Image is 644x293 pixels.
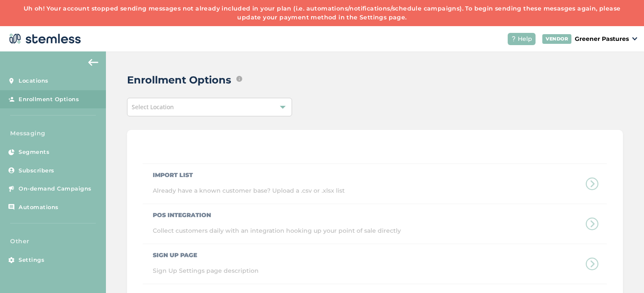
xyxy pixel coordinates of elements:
[7,30,81,47] img: logo-dark-0685b13c.svg
[19,95,79,104] span: Enrollment Options
[632,37,637,40] img: icon_down-arrow-small-66adaf34.svg
[19,256,44,264] span: Settings
[236,76,242,82] img: icon-info-236977d2.svg
[127,73,231,88] h2: Enrollment Options
[602,253,644,293] iframe: Chat Widget
[518,35,532,43] span: Help
[542,34,571,44] div: VENDOR
[88,59,98,66] img: icon-arrow-back-accent-c549486e.svg
[511,36,516,41] img: icon-help-white-03924b79.svg
[19,185,92,193] span: On-demand Campaigns
[19,203,59,212] span: Automations
[19,167,54,175] span: Subscribers
[575,35,629,43] p: Greener Pastures
[19,77,49,85] span: Locations
[132,103,174,111] span: Select Location
[19,148,49,156] span: Segments
[24,5,621,21] a: Uh oh! Your account stopped sending messages not already included in your plan (i.e. automations/...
